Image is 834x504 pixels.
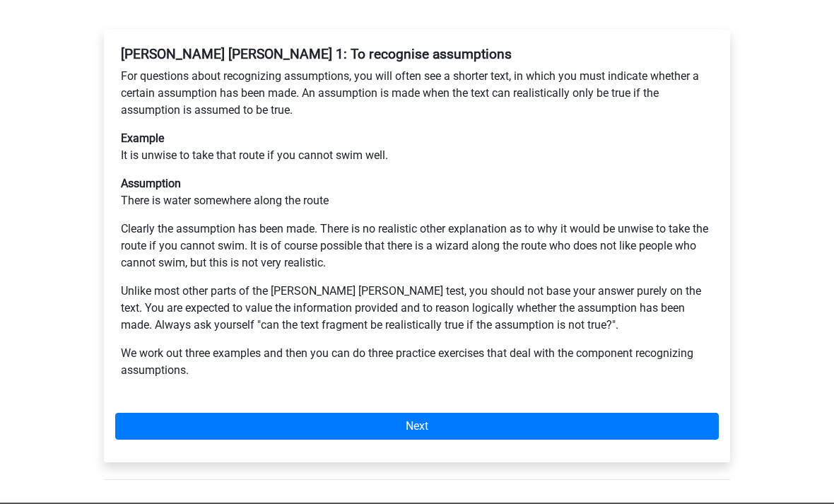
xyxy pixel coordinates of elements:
b: Assumption [121,177,181,190]
a: Next [115,413,719,440]
p: Clearly the assumption has been made. There is no realistic other explanation as to why it would ... [121,221,713,271]
b: Example [121,131,164,145]
p: We work out three examples and then you can do three practice exercises that deal with the compon... [121,345,713,379]
p: Unlike most other parts of the [PERSON_NAME] [PERSON_NAME] test, you should not base your answer ... [121,283,713,334]
p: It is unwise to take that route if you cannot swim well. [121,130,713,164]
p: For questions about recognizing assumptions, you will often see a shorter text, in which you must... [121,68,713,119]
b: [PERSON_NAME] [PERSON_NAME] 1: To recognise assumptions [121,46,512,62]
p: There is water somewhere along the route [121,175,713,209]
